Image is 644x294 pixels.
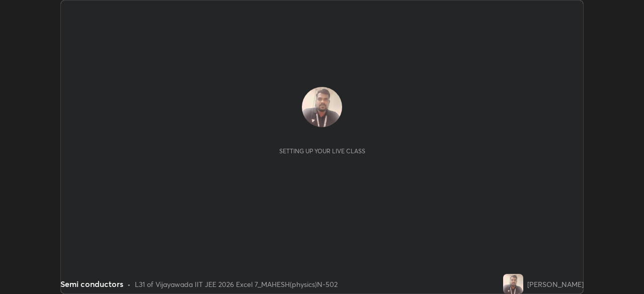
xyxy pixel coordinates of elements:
[60,278,123,290] div: Semi conductors
[503,274,523,294] img: f7dda54eb330425e940b2529e69b6b73.jpg
[302,87,342,127] img: f7dda54eb330425e940b2529e69b6b73.jpg
[135,279,338,289] div: L31 of Vijayawada IIT JEE 2026 Excel 7_MAHESH(physics)N-502
[127,279,131,289] div: •
[527,279,584,289] div: [PERSON_NAME]
[279,147,365,155] div: Setting up your live class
